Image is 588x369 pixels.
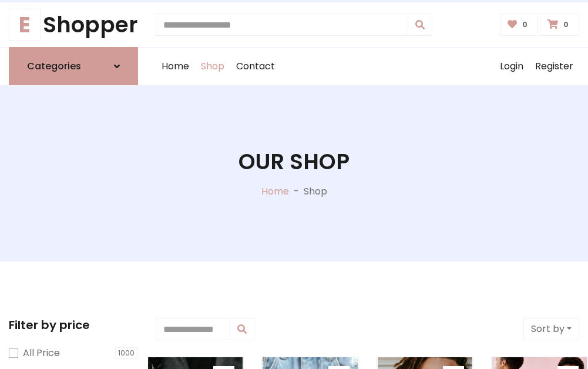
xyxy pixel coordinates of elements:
label: All Price [23,346,60,360]
button: Sort by [523,318,579,340]
p: - [289,184,304,199]
a: Shop [195,48,230,85]
a: 0 [500,14,538,36]
h1: Shopper [9,12,138,38]
p: Shop [304,184,327,199]
a: Home [261,184,289,198]
a: Home [156,48,195,85]
a: Login [494,48,529,85]
a: Categories [9,47,138,85]
a: Contact [230,48,281,85]
h1: Our Shop [238,149,350,175]
h5: Filter by price [9,318,138,332]
h6: Categories [27,61,81,72]
a: 0 [540,14,579,36]
span: 0 [560,19,572,30]
a: Register [529,48,579,85]
span: 1000 [115,347,139,359]
span: 0 [519,19,530,30]
a: EShopper [9,12,138,38]
span: E [9,9,41,41]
